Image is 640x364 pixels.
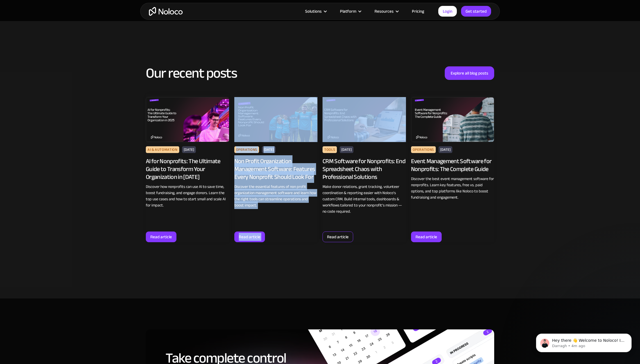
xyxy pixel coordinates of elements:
[438,6,457,17] a: Login
[298,8,333,15] div: Solutions
[234,184,318,208] div: Discover the essential features of non profit organization management software and learn how the ...
[323,146,337,153] div: Tools
[367,8,405,15] div: Resources
[146,146,179,153] div: AI & Automation
[461,6,491,17] a: Get started
[439,146,452,153] div: [DATE]
[445,66,494,80] a: Explore all blog posts
[327,233,349,241] div: Read article
[411,157,494,173] div: Event Management Software for Nonprofits: The Complete Guide
[262,146,276,153] div: [DATE]
[411,146,436,153] div: Operations
[146,157,229,181] div: AI for Nonprofits: The Ultimate Guide to Transform Your Organization in [DATE]
[234,97,318,142] img: Non Profit Organization Management Software: Features Every Nonprofit Should Look For
[375,8,394,15] div: Resources
[234,157,318,181] div: Non Profit Organization Management Software: Features Every Nonprofit Should Look For
[323,94,406,242] a: Tools[DATE]CRM Software for Nonprofits: End Spreadsheet Chaos with Professional SolutionsMake don...
[150,233,172,241] div: Read article
[182,146,196,153] div: [DATE]
[323,184,406,215] div: Make donor relations, grant tracking, volunteer coordination & reporting easier with Noloco’s cus...
[528,322,640,361] iframe: Intercom notifications message
[146,66,237,80] h2: Our recent posts
[234,146,259,153] div: Operations
[340,8,356,15] div: Platform
[305,8,322,15] div: Solutions
[239,233,260,241] div: Read article
[411,94,494,242] a: Operations[DATE]Event Management Software for Nonprofits: The Complete GuideDiscover the best eve...
[146,94,229,242] a: AI & Automation[DATE]AI for Nonprofits: The Ultimate Guide to Transform Your Organization in [DAT...
[149,7,183,16] a: home
[323,157,406,181] div: CRM Software for Nonprofits: End Spreadsheet Chaos with Professional Solutions
[146,184,229,208] div: Discover how nonprofits can use AI to save time, boost fundraising, and engage donors. Learn the ...
[416,233,437,241] div: Read article
[405,8,431,15] a: Pricing
[411,176,494,201] div: Discover the best event management software for nonprofits. Learn key features, free vs. paid opt...
[234,94,318,242] a: Non Profit Organization Management Software: Features Every Nonprofit Should Look ForOperations[D...
[340,146,353,153] div: [DATE]
[333,8,367,15] div: Platform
